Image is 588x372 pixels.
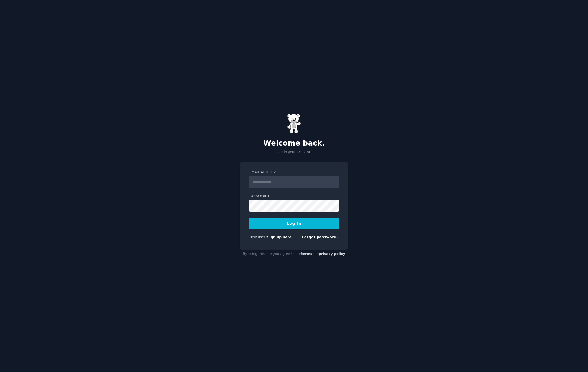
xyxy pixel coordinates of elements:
label: Password [249,194,339,199]
span: New user? [249,235,267,239]
button: Log In [249,218,339,229]
p: Log in your account. [240,150,348,155]
div: By using this site you agree to our and [240,250,348,259]
a: Forgot password? [302,235,339,239]
img: Gummy Bear [287,114,301,133]
label: Email Address [249,170,339,175]
a: Sign up here [267,235,292,239]
a: terms [301,252,312,256]
h2: Welcome back. [240,139,348,148]
a: privacy policy [319,252,345,256]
